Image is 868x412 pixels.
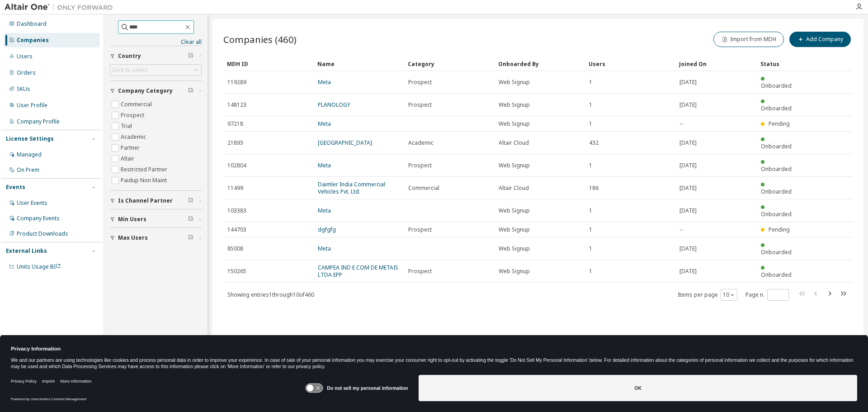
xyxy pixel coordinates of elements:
[110,81,202,101] button: Company Category
[589,245,592,252] span: 1
[408,185,439,192] span: Commercial
[6,135,54,142] div: License Settings
[188,234,193,242] span: Clear filter
[17,166,39,174] div: On Prem
[589,162,592,169] span: 1
[118,234,148,242] span: Max Users
[499,79,530,86] span: Web Signup
[318,139,372,147] a: [GEOGRAPHIC_DATA]
[761,165,792,173] span: Onboarded
[318,161,331,169] a: Meta
[118,52,141,60] span: Country
[318,120,331,128] a: Meta
[589,57,672,71] div: Users
[769,120,790,128] span: Pending
[121,153,136,164] label: Altair
[789,32,851,47] button: Add Company
[121,164,169,175] label: Restricted Partner
[589,226,592,233] span: 1
[227,57,310,71] div: MDH ID
[318,180,385,195] a: Daimler India Commercial Vehicles Pvt. Ltd.
[121,175,169,186] label: Paidup Non Maint
[227,79,246,86] span: 119289
[408,57,491,71] div: Category
[499,207,530,214] span: Web Signup
[227,120,243,128] span: 97218
[499,268,530,275] span: Web Signup
[17,53,33,60] div: Users
[589,268,592,275] span: 1
[121,142,142,153] label: Partner
[121,110,146,121] label: Prospect
[761,104,792,112] span: Onboarded
[679,101,697,109] span: [DATE]
[121,121,134,132] label: Trial
[761,271,792,279] span: Onboarded
[589,101,592,109] span: 1
[110,191,202,211] button: Is Channel Partner
[589,139,599,147] span: 432
[227,101,246,109] span: 148123
[110,38,202,46] a: Clear all
[17,69,36,76] div: Orders
[188,216,193,223] span: Clear filter
[17,37,49,44] div: Companies
[121,99,154,110] label: Commercial
[318,226,336,233] a: dgfgfg
[589,207,592,214] span: 1
[499,226,530,233] span: Web Signup
[188,87,193,95] span: Clear filter
[17,85,30,93] div: SKUs
[499,120,530,128] span: Web Signup
[110,46,202,66] button: Country
[121,132,148,142] label: Academic
[499,162,530,169] span: Web Signup
[679,268,697,275] span: [DATE]
[408,79,432,86] span: Prospect
[679,185,697,192] span: [DATE]
[227,226,246,233] span: 144703
[679,57,753,71] div: Joined On
[761,248,792,256] span: Onboarded
[679,139,697,147] span: [DATE]
[6,184,25,191] div: Events
[499,139,529,147] span: Altair Cloud
[110,65,201,76] div: Click to select
[17,230,68,237] div: Product Downloads
[679,207,697,214] span: [DATE]
[318,78,331,86] a: Meta
[589,185,599,192] span: 186
[223,33,297,46] span: Companies (460)
[761,82,792,90] span: Onboarded
[408,162,432,169] span: Prospect
[112,66,147,74] div: Click to select
[118,87,173,95] span: Company Category
[589,79,592,86] span: 1
[318,207,331,214] a: Meta
[679,245,697,252] span: [DATE]
[318,245,331,252] a: Meta
[760,57,798,71] div: Status
[761,210,792,218] span: Onboarded
[188,52,193,60] span: Clear filter
[408,139,434,147] span: Academic
[227,268,246,275] span: 150265
[318,264,398,279] a: CAMPEA IND E COM DE METAIS LTDA EPP
[118,197,173,204] span: Is Channel Partner
[17,263,61,270] span: Units Usage BI
[110,228,202,248] button: Max Users
[761,142,792,150] span: Onboarded
[679,226,683,233] span: --
[589,120,592,128] span: 1
[317,57,401,71] div: Name
[499,101,530,109] span: Web Signup
[17,199,47,207] div: User Events
[499,185,529,192] span: Altair Cloud
[110,209,202,229] button: Min Users
[408,226,432,233] span: Prospect
[5,3,118,12] img: Altair One
[679,79,697,86] span: [DATE]
[713,32,784,47] button: Import from MDH
[17,118,60,125] div: Company Profile
[17,215,60,222] div: Company Events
